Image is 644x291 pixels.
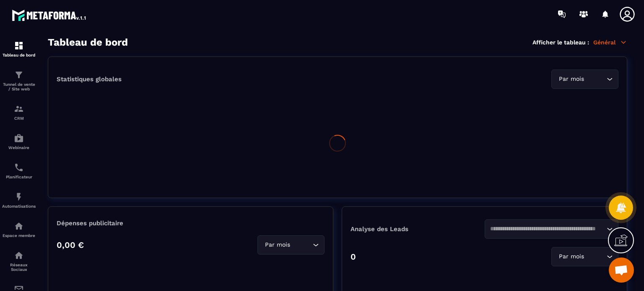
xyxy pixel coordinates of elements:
[2,244,36,278] a: social-networksocial-networkRéseaux Sociaux
[2,64,36,98] a: formationformationTunnel de vente / Site web
[48,36,128,48] h3: Tableau de bord
[14,70,24,80] img: formation
[2,263,36,272] p: Réseaux Sociaux
[2,98,36,127] a: formationformationCRM
[12,8,87,23] img: logo
[593,39,627,46] p: Général
[485,219,619,239] div: Search for option
[557,75,586,84] span: Par mois
[263,240,292,250] span: Par mois
[609,258,634,283] a: Ouvrir le chat
[586,252,605,261] input: Search for option
[14,133,24,143] img: automations
[14,250,24,260] img: social-network
[551,247,618,266] div: Search for option
[14,192,24,202] img: automations
[2,215,36,244] a: automationsautomationsEspace membre
[557,252,586,261] span: Par mois
[2,156,36,185] a: schedulerschedulerPlanificateur
[57,240,84,250] p: 0,00 €
[257,235,325,255] div: Search for option
[532,39,589,46] p: Afficher le tableau :
[586,75,605,84] input: Search for option
[351,225,485,233] p: Analyse des Leads
[2,204,36,209] p: Automatisations
[292,240,311,250] input: Search for option
[2,82,36,91] p: Tunnel de vente / Site web
[57,75,122,83] p: Statistiques globales
[2,53,36,57] p: Tableau de bord
[14,41,24,51] img: formation
[2,145,36,150] p: Webinaire
[2,127,36,156] a: automationsautomationsWebinaire
[2,116,36,121] p: CRM
[14,162,24,173] img: scheduler
[2,233,36,238] p: Espace membre
[57,219,325,227] p: Dépenses publicitaire
[551,70,618,89] div: Search for option
[351,252,356,262] p: 0
[2,34,36,64] a: formationformationTableau de bord
[14,221,24,231] img: automations
[14,104,24,114] img: formation
[2,175,36,179] p: Planificateur
[490,224,605,234] input: Search for option
[2,185,36,215] a: automationsautomationsAutomatisations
